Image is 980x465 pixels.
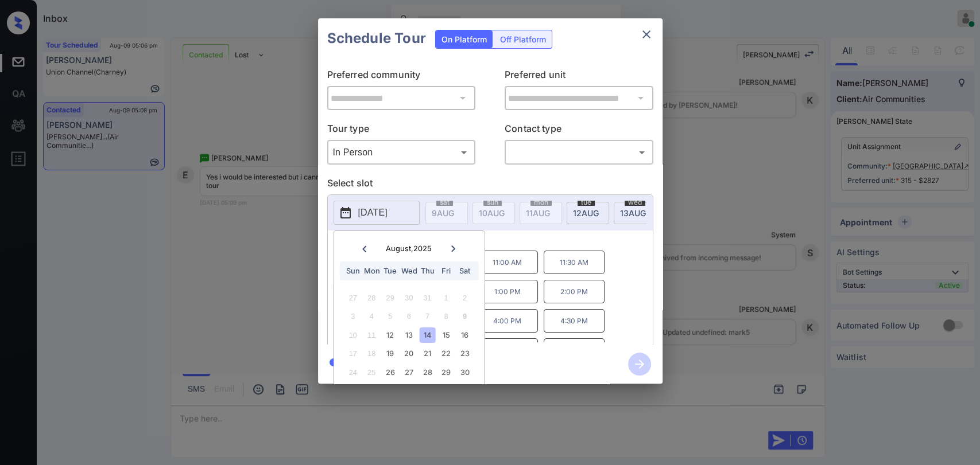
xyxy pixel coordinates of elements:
[327,68,476,86] p: Preferred community
[364,327,379,343] div: Not available Monday, August 11th, 2025
[401,327,417,343] div: Choose Wednesday, August 13th, 2025
[382,263,398,279] div: Tue
[635,23,658,46] button: close
[338,288,481,400] div: month 2025-08
[477,280,538,303] p: 1:00 PM
[330,143,473,162] div: In Person
[439,290,454,306] div: Not available Friday, August 1st, 2025
[544,280,605,303] p: 2:00 PM
[420,263,435,279] div: Thu
[544,251,605,274] p: 11:30 AM
[625,199,645,206] span: wed
[573,208,599,218] span: 12 AUG
[439,308,454,324] div: Not available Friday, August 8th, 2025
[345,263,361,279] div: Sun
[544,309,605,333] p: 4:30 PM
[477,309,538,333] p: 4:00 PM
[364,290,379,306] div: Not available Monday, July 28th, 2025
[567,202,609,224] div: date-select
[386,244,432,253] div: August , 2025
[436,30,493,48] div: On Platform
[345,290,361,306] div: Not available Sunday, July 27th, 2025
[358,206,388,220] p: [DATE]
[401,263,417,279] div: Wed
[439,263,454,279] div: Fri
[401,308,417,324] div: Not available Wednesday, August 6th, 2025
[364,308,379,324] div: Not available Monday, August 4th, 2025
[621,349,658,379] button: btn-next
[457,290,472,306] div: Not available Saturday, August 2nd, 2025
[505,68,653,86] p: Preferred unit
[457,308,472,324] div: Not available Saturday, August 9th, 2025
[334,201,420,225] button: [DATE]
[614,202,656,224] div: date-select
[544,338,605,362] p: 6:30 PM
[344,230,653,251] p: *Available time slots
[578,199,595,206] span: tue
[327,176,653,194] p: Select slot
[318,18,435,58] h2: Schedule Tour
[457,263,472,279] div: Sat
[420,327,435,343] div: Choose Thursday, August 14th, 2025
[401,290,417,306] div: Not available Wednesday, July 30th, 2025
[477,251,538,274] p: 11:00 AM
[505,122,653,140] p: Contact type
[345,327,361,343] div: Not available Sunday, August 10th, 2025
[620,208,646,218] span: 13 AUG
[382,290,398,306] div: Not available Tuesday, July 29th, 2025
[494,30,552,48] div: Off Platform
[364,263,379,279] div: Mon
[457,327,472,343] div: Choose Saturday, August 16th, 2025
[327,122,476,140] p: Tour type
[439,327,454,343] div: Choose Friday, August 15th, 2025
[382,327,398,343] div: Choose Tuesday, August 12th, 2025
[420,290,435,306] div: Not available Thursday, July 31st, 2025
[382,308,398,324] div: Not available Tuesday, August 5th, 2025
[477,338,538,362] p: 6:00 PM
[420,308,435,324] div: Not available Thursday, August 7th, 2025
[345,308,361,324] div: Not available Sunday, August 3rd, 2025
